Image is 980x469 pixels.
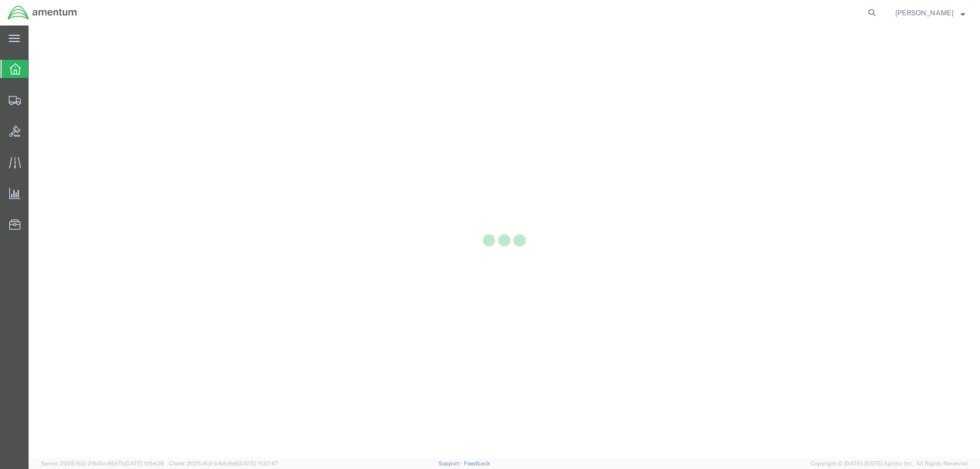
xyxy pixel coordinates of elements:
span: Client: 2025.16.0-b4dc8a9 [169,460,278,466]
span: [DATE] 11:37:47 [238,460,278,466]
a: Support [438,460,464,466]
span: Server: 2025.16.0-21b0bc45e7b [41,460,164,466]
a: Feedback [464,460,490,466]
span: [DATE] 11:54:36 [125,460,164,466]
span: Copyright © [DATE]-[DATE] Agistix Inc., All Rights Reserved [811,459,968,468]
button: [PERSON_NAME] [895,7,966,19]
img: logo [7,5,78,20]
span: JONATHAN FLORY [895,7,953,18]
